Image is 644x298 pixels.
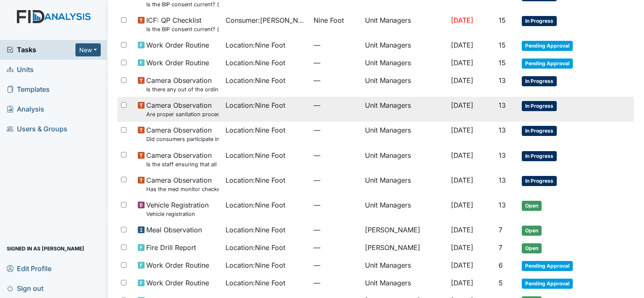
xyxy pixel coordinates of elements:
span: Signed in as [PERSON_NAME] [7,242,84,255]
small: Is there any out of the ordinary cell phone usage? [146,85,219,93]
small: Vehicle registration [146,210,209,218]
span: 7 [499,243,502,252]
span: Open [522,243,542,253]
span: — [314,225,358,235]
span: Location : Nine Foot [225,58,285,68]
span: Open [522,226,542,236]
span: — [314,40,358,50]
span: 7 [499,226,502,234]
small: Did consumers participate in family style dining? [146,135,219,143]
td: Unit Managers [362,122,448,146]
span: In Progress [522,176,557,186]
span: Consumer : [PERSON_NAME] [225,15,306,25]
small: Is the BIP consent current? (document the date, BIP number in the comment section) [146,25,219,33]
td: Unit Managers [362,12,448,37]
span: 13 [499,201,506,209]
span: Sign out [7,282,43,295]
span: Location : Nine Foot [225,200,285,210]
span: Location : Nine Foot [225,75,285,85]
span: Location : Nine Foot [225,225,285,235]
span: Camera Observation Are proper sanitation procedures followed? [146,100,219,118]
span: — [314,75,358,85]
span: 13 [499,151,506,160]
span: — [314,278,358,288]
button: New [75,43,101,56]
small: Is the BIP consent current? (document the date, BIP number in the comment section) [146,0,219,8]
span: Location : Nine Foot [225,260,285,270]
span: Work Order Routine [146,40,209,50]
span: [DATE] [451,176,473,184]
span: — [314,175,358,185]
span: In Progress [522,16,557,26]
span: [DATE] [451,76,473,85]
td: Unit Managers [362,257,448,274]
span: Location : Nine Foot [225,175,285,185]
span: — [314,242,358,253]
td: [PERSON_NAME] [362,239,448,257]
span: Location : Nine Foot [225,278,285,288]
small: Has the med monitor checked MAR and blister packs within the first hour? [146,185,219,193]
span: Pending Approval [522,59,573,69]
span: 13 [499,76,506,85]
span: In Progress [522,126,557,136]
span: Camera Observation Is there any out of the ordinary cell phone usage? [146,75,219,93]
span: 6 [499,261,503,269]
span: [DATE] [451,59,473,67]
span: 15 [499,59,506,67]
span: [DATE] [451,201,473,209]
span: Location : Nine Foot [225,242,285,253]
td: Unit Managers [362,54,448,72]
span: 15 [499,16,506,24]
span: Templates [7,83,50,96]
span: Work Order Routine [146,278,209,288]
span: In Progress [522,151,557,161]
span: [DATE] [451,151,473,160]
span: Camera Observation Is the staff ensuring that all MAR's have been reviewed and signed once ll med... [146,150,219,168]
span: Camera Observation Did consumers participate in family style dining? [146,125,219,143]
span: [DATE] [451,101,473,109]
span: — [314,150,358,160]
span: Camera Observation Has the med monitor checked MAR and blister packs within the first hour? [146,175,219,193]
span: Vehicle Registration Vehicle registration [146,200,209,218]
span: — [314,100,358,110]
span: Pending Approval [522,41,573,51]
a: Tasks [7,45,75,55]
span: In Progress [522,101,557,111]
span: Units [7,63,34,76]
span: Work Order Routine [146,260,209,270]
span: Location : Nine Foot [225,40,285,50]
td: Unit Managers [362,147,448,172]
span: Nine Foot [314,15,344,25]
td: Unit Managers [362,274,448,292]
td: Unit Managers [362,172,448,197]
td: [PERSON_NAME] [362,221,448,239]
span: Meal Observation [146,225,202,235]
span: — [314,260,358,270]
span: [DATE] [451,261,473,269]
td: Unit Managers [362,197,448,221]
span: Edit Profile [7,262,51,275]
span: Pending Approval [522,261,573,271]
span: Location : Nine Foot [225,125,285,135]
span: [DATE] [451,279,473,287]
span: Pending Approval [522,279,573,289]
span: 5 [499,279,503,287]
span: 13 [499,101,506,109]
span: In Progress [522,76,557,86]
span: 13 [499,126,506,134]
span: ICF: QP Checklist Is the BIP consent current? (document the date, BIP number in the comment section) [146,15,219,33]
span: — [314,125,358,135]
span: [DATE] [451,243,473,252]
span: Location : Nine Foot [225,100,285,110]
span: [DATE] [451,41,473,49]
span: Users & Groups [7,122,67,136]
span: 15 [499,41,506,49]
span: 13 [499,176,506,184]
span: [DATE] [451,126,473,134]
td: Unit Managers [362,37,448,54]
td: Unit Managers [362,97,448,122]
span: Fire Drill Report [146,242,196,253]
span: Location : Nine Foot [225,150,285,160]
span: [DATE] [451,16,473,24]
